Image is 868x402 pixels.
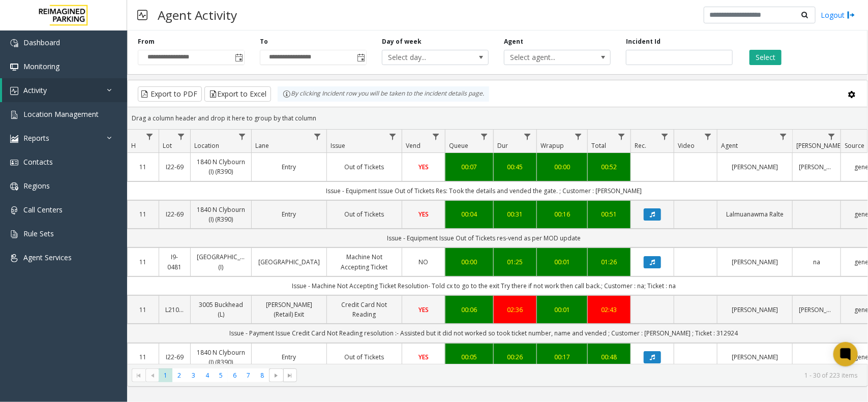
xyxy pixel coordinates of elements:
[594,352,624,362] a: 00:48
[591,141,606,150] span: Total
[386,130,400,143] a: Issue Filter Menu
[721,141,738,150] span: Agent
[10,254,18,262] img: 'icon'
[134,209,153,219] a: 11
[260,37,268,46] label: To
[165,209,184,219] a: I22-69
[214,368,228,382] span: Page 5
[845,141,864,150] span: Source
[543,162,581,172] div: 00:00
[134,305,153,315] a: 11
[500,305,530,315] div: 02:36
[242,368,255,382] span: Page 7
[258,162,320,172] a: Entry
[228,368,242,382] span: Page 6
[408,257,439,267] a: NO
[174,130,188,143] a: Lot Filter Menu
[23,157,53,167] span: Contacts
[543,209,581,219] div: 00:16
[500,162,530,172] a: 00:45
[134,162,153,172] a: 11
[331,141,345,150] span: Issue
[500,257,530,267] a: 01:25
[543,352,581,362] div: 00:17
[419,258,429,266] span: NO
[23,181,50,191] span: Regions
[724,162,786,172] a: [PERSON_NAME]
[799,162,834,172] a: [PERSON_NAME]
[594,162,624,172] a: 00:52
[153,3,242,27] h3: Agent Activity
[311,130,324,143] a: Lane Filter Menu
[418,305,429,314] span: YES
[408,352,439,362] a: YES
[258,352,320,362] a: Entry
[197,252,245,271] a: [GEOGRAPHIC_DATA] (I)
[504,37,523,46] label: Agent
[131,141,136,150] span: H
[543,305,581,315] a: 00:01
[165,252,184,271] a: I9-0481
[452,305,487,315] a: 00:06
[594,209,624,219] a: 00:51
[452,162,487,172] div: 00:07
[233,50,244,65] span: Toggle popup
[701,130,715,143] a: Video Filter Menu
[128,130,867,364] div: Data table
[23,229,54,238] span: Rule Sets
[197,348,245,367] a: 1840 N Clybourn (I) (R390)
[23,205,63,214] span: Call Centers
[333,300,396,319] a: Credit Card Not Reading
[283,368,297,383] span: Go to the last page
[543,257,581,267] a: 00:01
[355,50,366,65] span: Toggle popup
[382,50,467,65] span: Select day...
[418,353,429,361] span: YES
[10,206,18,214] img: 'icon'
[303,371,857,380] kendo-pager-info: 1 - 30 of 223 items
[10,230,18,238] img: 'icon'
[825,130,839,143] a: Parker Filter Menu
[799,257,834,267] a: na
[255,141,269,150] span: Lane
[200,368,214,382] span: Page 4
[10,159,18,167] img: 'icon'
[197,300,245,319] a: 3005 Buckhead (L)
[272,372,280,380] span: Go to the next page
[159,368,172,382] span: Page 1
[143,130,157,143] a: H Filter Menu
[278,86,489,102] div: By clicking Incident row you will be taken to the incident details page.
[500,352,530,362] a: 00:26
[594,305,624,315] a: 02:43
[724,305,786,315] a: [PERSON_NAME]
[497,141,508,150] span: Dur
[541,141,564,150] span: Wrapup
[187,368,200,382] span: Page 3
[283,90,291,98] img: infoIcon.svg
[163,141,172,150] span: Lot
[658,130,672,143] a: Rec. Filter Menu
[258,209,320,219] a: Entry
[23,253,72,262] span: Agent Services
[572,130,585,143] a: Wrapup Filter Menu
[594,257,624,267] a: 01:26
[10,87,18,95] img: 'icon'
[10,182,18,191] img: 'icon'
[23,61,59,71] span: Monitoring
[500,209,530,219] a: 00:31
[382,37,422,46] label: Day of week
[408,162,439,172] a: YES
[477,130,491,143] a: Queue Filter Menu
[452,209,487,219] a: 00:04
[23,133,49,143] span: Reports
[452,352,487,362] a: 00:05
[333,252,396,271] a: Machine Not Accepting Ticket
[776,130,790,143] a: Agent Filter Menu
